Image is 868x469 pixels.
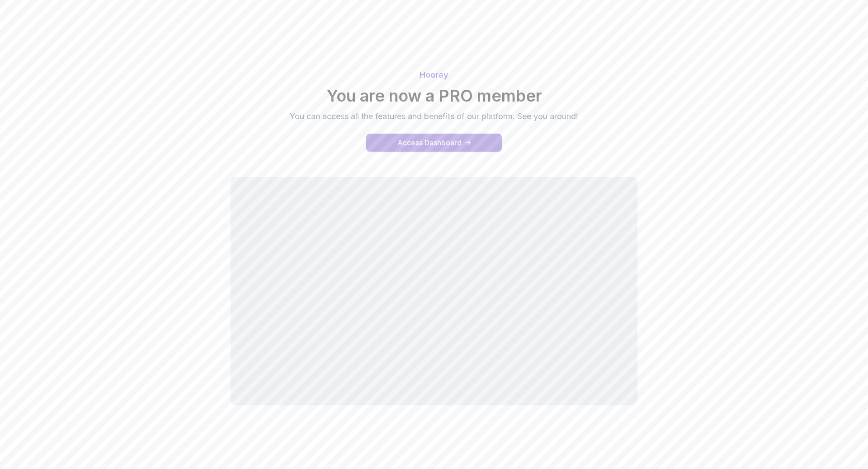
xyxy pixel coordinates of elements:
[282,110,586,123] p: You can access all the features and benefits of our platform. See you around!
[366,134,502,152] a: access-dashboard
[397,137,462,148] div: Access Dashboard
[231,177,637,405] iframe: welcome
[366,134,502,152] button: Access Dashboard
[118,69,750,81] p: Hooray
[118,87,750,105] h2: You are now a PRO member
